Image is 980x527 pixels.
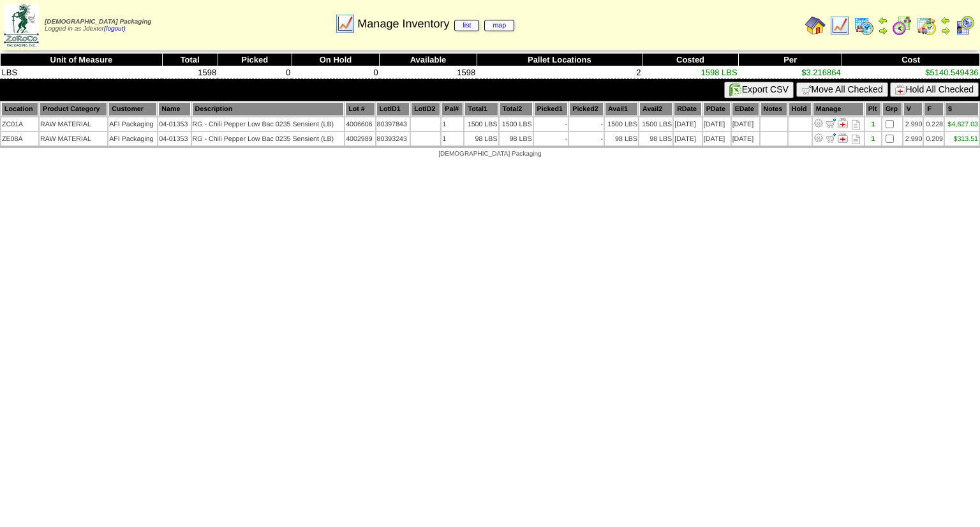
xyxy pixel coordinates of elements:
[158,132,190,145] td: 04-01353
[946,121,978,128] a: $4,827.03
[500,117,533,131] td: 1500 LBS
[108,117,157,131] td: AFI Packaging
[1,102,38,116] th: Location
[946,135,978,143] a: $313.51
[40,102,107,116] th: Product Category
[729,84,742,96] img: excel.gif
[218,66,292,79] td: 0
[569,102,604,116] th: Picked2
[464,102,498,116] th: Total1
[903,102,923,116] th: V
[878,26,888,36] img: arrowright.gif
[924,135,943,143] div: 0.209
[605,117,638,131] td: 1500 LBS
[674,117,702,131] td: [DATE]
[916,15,937,36] img: calendarinout.gif
[732,132,759,145] td: [DATE]
[826,133,836,143] img: Move
[813,118,824,128] img: Adjust
[376,132,410,145] td: 80393243
[890,82,979,97] button: Hold All Checked
[852,120,860,130] i: Note
[411,102,440,116] th: LotID2
[108,102,157,116] th: Customer
[866,135,880,143] div: 1
[904,135,923,143] div: 2.990
[345,117,375,131] td: 4006606
[642,54,738,66] th: Costed
[789,102,812,116] th: Hold
[703,102,731,116] th: PDate
[380,66,477,79] td: 1598
[40,117,107,131] td: RAW MATERIAL
[357,17,514,31] span: Manage Inventory
[1,54,163,66] th: Unit of Measure
[852,135,860,144] i: Note
[40,132,107,145] td: RAW MATERIAL
[674,132,702,145] td: [DATE]
[1,117,38,131] td: ZC01A
[442,117,463,131] td: 1
[569,132,604,145] td: -
[192,102,345,116] th: Description
[484,20,514,31] a: map
[500,102,533,116] th: Total2
[292,54,379,66] th: On Hold
[438,151,541,158] span: [DEMOGRAPHIC_DATA] Packaging
[345,132,375,145] td: 4002989
[45,19,151,26] span: [DEMOGRAPHIC_DATA] Packaging
[534,117,568,131] td: -
[854,15,874,36] img: calendarprod.gif
[826,118,836,128] img: Move
[842,66,980,79] td: $5140.549436
[1,132,38,145] td: ZE08A
[801,85,812,95] img: cart.gif
[464,132,498,145] td: 98 LBS
[732,102,759,116] th: EDate
[829,15,850,36] img: line_graph.gif
[162,54,218,66] th: Total
[477,66,642,79] td: 2
[838,133,848,143] img: Manage Hold
[335,13,355,34] img: line_graph.gif
[895,85,905,95] img: hold.gif
[761,102,787,116] th: Notes
[904,121,923,128] div: 2.990
[464,117,498,131] td: 1500 LBS
[805,15,826,36] img: home.gif
[192,132,345,145] td: RG - Chili Pepper Low Bac 0235 Sensient (LB)
[45,19,151,33] span: Logged in as Jdexter
[674,102,702,116] th: RDate
[158,117,190,131] td: 04-01353
[739,66,842,79] td: $3.216864
[838,118,848,128] img: Manage Hold
[639,132,672,145] td: 98 LBS
[442,132,463,145] td: 1
[945,102,979,116] th: $
[158,102,190,116] th: Name
[724,82,794,98] button: Export CSV
[703,117,731,131] td: [DATE]
[892,15,912,36] img: calendarblend.gif
[477,54,642,66] th: Pallet Locations
[108,132,157,145] td: AFI Packaging
[940,15,951,26] img: arrowleft.gif
[454,20,479,31] a: list
[218,54,292,66] th: Picked
[739,54,842,66] th: Per
[162,66,218,79] td: 1598
[376,102,410,116] th: LotID1
[639,117,672,131] td: 1500 LBS
[639,102,672,116] th: Avail2
[878,15,888,26] img: arrowleft.gif
[842,54,980,66] th: Cost
[569,117,604,131] td: -
[940,26,951,36] img: arrowright.gif
[192,117,345,131] td: RG - Chili Pepper Low Bac 0235 Sensient (LB)
[292,66,379,79] td: 0
[813,133,824,143] img: Adjust
[534,102,568,116] th: Picked1
[954,15,975,36] img: calendarcustomer.gif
